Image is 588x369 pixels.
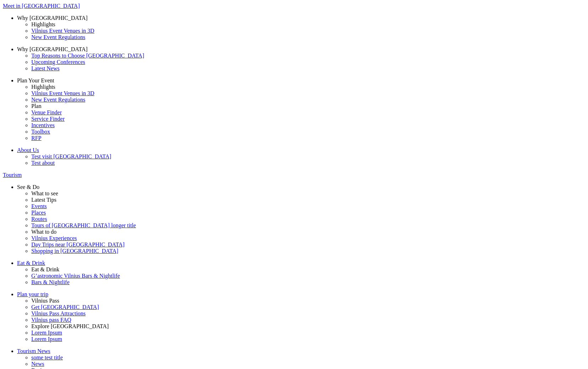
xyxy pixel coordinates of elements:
a: Vilnius Pass Attractions [31,310,585,317]
a: New Event Regulations [31,34,585,40]
span: What to see [31,190,58,196]
span: Vilnius Pass Attractions [31,310,86,316]
span: Highlights [31,84,55,90]
span: Latest Tips [31,197,57,203]
span: New Event Regulations [31,97,85,103]
a: Bars & Nightlife [31,279,585,286]
a: About Us [17,147,585,153]
span: Tourism [3,172,22,178]
span: Lorem Ipsum [31,336,62,342]
a: Top Reasons to Choose [GEOGRAPHIC_DATA] [31,53,585,59]
a: Venue Finder [31,109,585,116]
span: New Event Regulations [31,34,85,40]
span: What to do [31,229,57,235]
a: Incentives [31,122,585,129]
span: News [31,361,44,367]
a: New Event Regulations [31,97,585,103]
span: RFP [31,135,41,141]
a: Test about [31,160,585,166]
span: Vilnius Experiences [31,235,77,241]
a: Day Trips near [GEOGRAPHIC_DATA] [31,242,585,248]
a: Eat & Drink [17,260,585,266]
span: Lorem Ipsum [31,330,62,336]
a: Tourism [3,172,585,178]
a: Vilnius Experiences [31,235,585,242]
a: some test title [31,354,585,361]
a: Service Finder [31,116,585,122]
span: Get [GEOGRAPHIC_DATA] [31,304,99,310]
a: News [31,361,585,367]
a: Places [31,210,585,216]
span: Eat & Drink [17,260,45,266]
span: Day Trips near [GEOGRAPHIC_DATA] [31,242,124,248]
span: Highlights [31,21,55,27]
a: Routes [31,216,585,222]
span: Tours of [GEOGRAPHIC_DATA] longer title [31,222,136,228]
span: Events [31,203,47,209]
a: Shopping in [GEOGRAPHIC_DATA] [31,248,585,254]
span: About Us [17,147,39,153]
a: Events [31,203,585,210]
span: Tourism News [17,348,50,354]
span: Eat & Drink [31,266,59,272]
a: Latest News [31,65,585,72]
a: Lorem Ipsum [31,336,585,342]
a: Vilnius Event Venues in 3D [31,90,585,97]
span: Toolbox [31,129,50,135]
a: G’astronomic Vilnius Bars & Nightlife [31,273,585,279]
span: Shopping in [GEOGRAPHIC_DATA] [31,248,118,254]
a: Vilnius Event Venues in 3D [31,28,585,34]
a: Meet in [GEOGRAPHIC_DATA] [3,3,585,9]
a: Lorem Ipsum [31,330,585,336]
a: Tourism News [17,348,585,354]
span: Vilnius pass FAQ [31,317,71,323]
span: Vilnius Pass [31,298,59,304]
span: Routes [31,216,47,222]
span: Service Finder [31,116,65,122]
a: Get [GEOGRAPHIC_DATA] [31,304,585,310]
span: Plan your trip [17,291,48,297]
a: Tours of [GEOGRAPHIC_DATA] longer title [31,222,585,229]
span: Why [GEOGRAPHIC_DATA] [17,46,87,52]
a: Test visit [GEOGRAPHIC_DATA] [31,153,585,160]
span: See & Do [17,184,39,190]
span: Why [GEOGRAPHIC_DATA] [17,15,87,21]
span: Explore [GEOGRAPHIC_DATA] [31,323,109,329]
span: Vilnius Event Venues in 3D [31,90,94,96]
span: Bars & Nightlife [31,279,70,285]
span: Meet in [GEOGRAPHIC_DATA] [3,3,80,9]
span: Places [31,210,46,216]
span: Plan [31,103,41,109]
span: Venue Finder [31,109,62,115]
a: RFP [31,135,585,141]
a: Vilnius pass FAQ [31,317,585,323]
a: Upcoming Conferences [31,59,585,65]
span: G’astronomic Vilnius Bars & Nightlife [31,273,120,279]
a: Toolbox [31,129,585,135]
span: Incentives [31,122,55,128]
span: Plan Your Event [17,77,54,83]
span: Vilnius Event Venues in 3D [31,28,94,34]
a: Plan your trip [17,291,585,298]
